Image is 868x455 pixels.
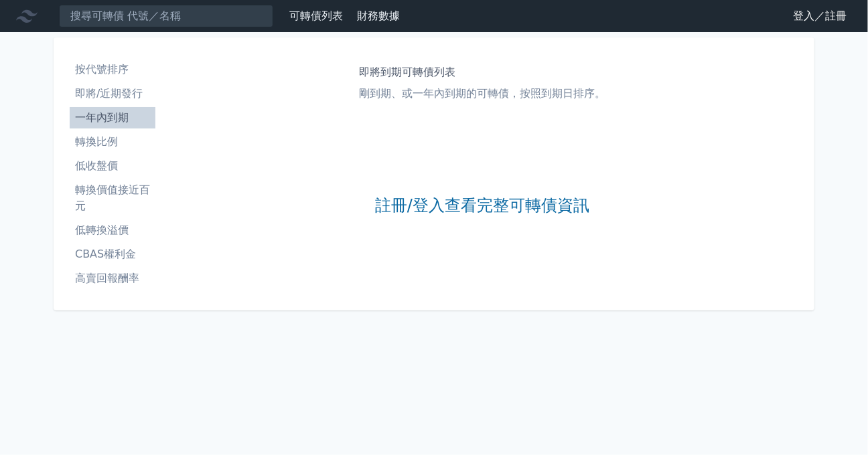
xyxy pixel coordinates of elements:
[289,9,343,22] a: 可轉債列表
[782,5,857,27] a: 登入／註冊
[70,246,155,262] li: CBAS權利金
[70,155,155,177] a: 低收盤價
[70,131,155,153] a: 轉換比例
[70,268,155,289] a: 高賣回報酬率
[359,64,605,80] h1: 即將到期可轉債列表
[59,5,273,27] input: 搜尋可轉債 代號／名稱
[70,59,155,80] a: 按代號排序
[70,86,155,102] li: 即將/近期發行
[70,270,155,286] li: 高賣回報酬率
[70,83,155,104] a: 即將/近期發行
[70,222,155,238] li: 低轉換溢價
[70,182,155,214] li: 轉換價值接近百元
[70,134,155,150] li: 轉換比例
[70,107,155,128] a: 一年內到期
[359,86,605,102] p: 剛到期、或一年內到期的可轉債，按照到期日排序。
[70,158,155,174] li: 低收盤價
[70,110,155,126] li: 一年內到期
[70,219,155,241] a: 低轉換溢價
[70,244,155,265] a: CBAS權利金
[357,9,400,22] a: 財務數據
[70,179,155,217] a: 轉換價值接近百元
[70,62,155,78] li: 按代號排序
[375,195,589,217] a: 註冊/登入查看完整可轉債資訊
